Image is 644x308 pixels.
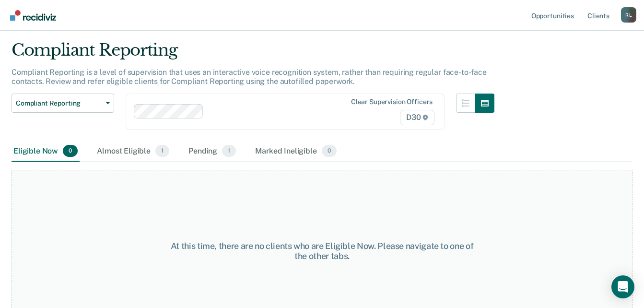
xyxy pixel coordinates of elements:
[16,99,102,107] span: Compliant Reporting
[222,145,236,157] span: 1
[12,141,80,162] div: Eligible Now0
[611,275,634,298] div: Open Intercom Messenger
[351,98,433,106] div: Clear supervision officers
[10,10,56,21] img: Recidiviz
[12,40,494,68] div: Compliant Reporting
[621,7,636,23] div: R L
[95,141,171,162] div: Almost Eligible1
[167,241,477,261] div: At this time, there are no clients who are Eligible Now. Please navigate to one of the other tabs.
[63,145,78,157] span: 0
[187,141,238,162] div: Pending1
[12,94,114,113] button: Compliant Reporting
[155,145,169,157] span: 1
[12,68,487,86] p: Compliant Reporting is a level of supervision that uses an interactive voice recognition system, ...
[400,110,434,125] span: D30
[621,7,636,23] button: Profile dropdown button
[253,141,339,162] div: Marked Ineligible0
[322,145,337,157] span: 0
